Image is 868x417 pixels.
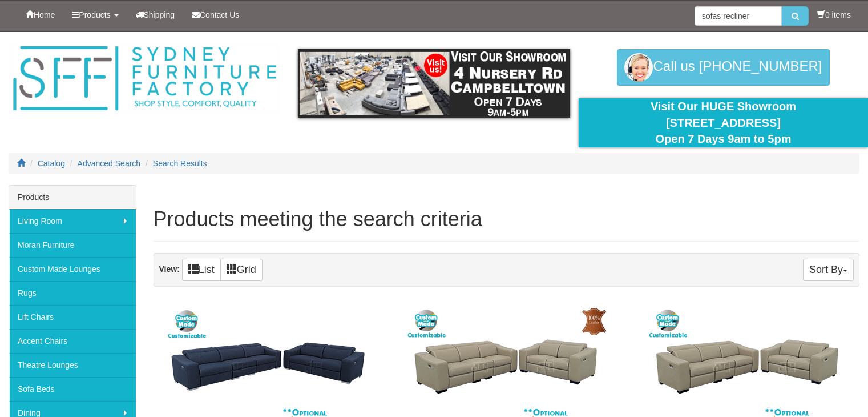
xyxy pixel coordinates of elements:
[9,233,136,257] a: Moran Furniture
[9,329,136,353] a: Accent Chairs
[9,186,136,209] div: Products
[220,259,263,281] a: Grid
[63,1,127,29] a: Products
[9,305,136,329] a: Lift Chairs
[695,6,782,26] input: Site search
[144,10,175,19] span: Shipping
[587,98,859,147] div: Visit Our HUGE Showroom [STREET_ADDRESS] Open 7 Days 9am to 5pm
[153,159,207,168] a: Search Results
[183,1,248,29] a: Contact Us
[182,259,221,281] a: List
[38,159,65,168] a: Catalog
[9,43,281,114] img: Sydney Furniture Factory
[79,10,110,19] span: Products
[298,49,570,118] img: showroom.gif
[9,257,136,281] a: Custom Made Lounges
[9,353,136,377] a: Theatre Lounges
[17,1,63,29] a: Home
[159,264,180,274] strong: View:
[9,281,136,305] a: Rugs
[9,377,136,401] a: Sofa Beds
[127,1,184,29] a: Shipping
[803,259,854,281] button: Sort By
[9,209,136,233] a: Living Room
[78,159,141,168] a: Advanced Search
[817,9,851,21] li: 0 items
[154,208,860,231] h1: Products meeting the search criteria
[34,10,55,19] span: Home
[200,10,239,19] span: Contact Us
